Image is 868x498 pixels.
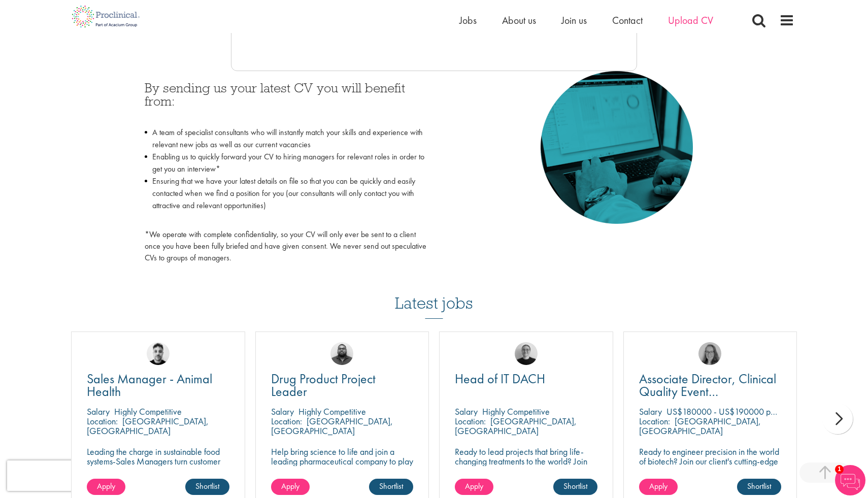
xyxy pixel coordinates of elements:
[87,406,110,417] span: Salary
[698,342,721,365] img: Ingrid Aymes
[330,342,353,365] img: Ashley Bennett
[639,479,678,495] a: Apply
[455,415,486,427] span: Location:
[639,415,670,427] span: Location:
[271,370,376,400] span: Drug Product Project Leader
[639,447,782,495] p: Ready to engineer precision in the world of biotech? Join our client's cutting-edge team and play...
[465,481,483,491] span: Apply
[482,406,550,417] p: Highly Competitive
[145,81,426,121] h3: By sending us your latest CV you will benefit from:
[145,229,426,264] p: *We operate with complete confidentiality, so your CV will only ever be sent to a client once you...
[515,342,538,365] img: Emma Pretorious
[455,370,545,387] span: Head of IT DACH
[271,479,310,495] a: Apply
[737,479,781,495] a: Shortlist
[455,406,478,417] span: Salary
[455,415,577,437] p: [GEOGRAPHIC_DATA], [GEOGRAPHIC_DATA]
[459,14,477,27] a: Jobs
[271,415,302,427] span: Location:
[639,373,782,398] a: Associate Director, Clinical Quality Event Management (GCP)
[87,415,209,437] p: [GEOGRAPHIC_DATA], [GEOGRAPHIC_DATA]
[649,481,667,491] span: Apply
[835,465,865,495] img: Chatbot
[455,447,597,495] p: Ready to lead projects that bring life-changing treatments to the world? Join our client at the f...
[271,415,393,437] p: [GEOGRAPHIC_DATA], [GEOGRAPHIC_DATA]
[87,447,229,476] p: Leading the charge in sustainable food systems-Sales Managers turn customer success into global p...
[639,415,761,437] p: [GEOGRAPHIC_DATA], [GEOGRAPHIC_DATA]
[281,481,299,491] span: Apply
[271,406,294,417] span: Salary
[271,373,414,398] a: Drug Product Project Leader
[147,342,170,365] img: Dean Fisher
[639,406,662,417] span: Salary
[835,465,844,474] span: 1
[114,406,182,417] p: Highly Competitive
[87,415,118,427] span: Location:
[271,447,414,495] p: Help bring science to life and join a leading pharmaceutical company to play a key role in delive...
[7,460,137,491] iframe: reCAPTCHA
[502,14,536,27] a: About us
[97,481,115,491] span: Apply
[87,479,125,495] a: Apply
[87,373,229,398] a: Sales Manager - Animal Health
[612,14,643,27] a: Contact
[369,479,413,495] a: Shortlist
[666,406,803,417] p: US$180000 - US$190000 per annum
[145,151,426,175] li: Enabling us to quickly forward your CV to hiring managers for relevant roles in order to get you ...
[668,14,713,27] a: Upload CV
[145,175,426,224] li: Ensuring that we have your latest details on file so that you can be quickly and easily contacted...
[185,479,229,495] a: Shortlist
[561,14,587,27] a: Join us
[87,370,212,400] span: Sales Manager - Animal Health
[298,406,366,417] p: Highly Competitive
[455,373,597,385] a: Head of IT DACH
[455,479,493,495] a: Apply
[395,269,473,319] h3: Latest jobs
[145,126,426,151] li: A team of specialist consultants who will instantly match your skills and experience with relevan...
[639,370,776,413] span: Associate Director, Clinical Quality Event Management (GCP)
[553,479,597,495] a: Shortlist
[822,404,853,434] div: next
